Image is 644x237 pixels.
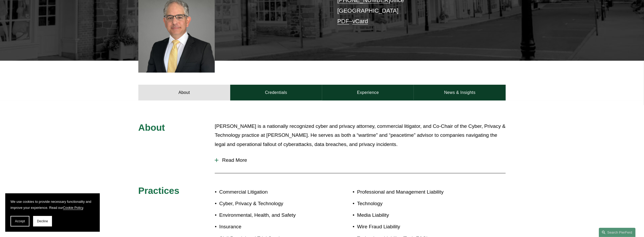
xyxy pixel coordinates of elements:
p: Commercial Litigation [219,188,322,197]
p: Professional and Management Liability [357,188,475,197]
span: Accept [15,219,25,223]
p: Media Liability [357,211,475,220]
span: Read More [218,157,506,163]
a: PDF [337,18,349,24]
a: About [138,85,230,100]
button: Decline [33,216,52,226]
span: Practices [138,185,180,196]
span: About [138,122,165,133]
a: Search this site [599,228,636,237]
button: Read More [215,153,506,167]
p: Cyber, Privacy & Technology [219,199,322,208]
a: vCard [352,18,368,24]
a: Credentials [230,85,322,100]
p: Technology [357,199,475,208]
span: Decline [37,219,48,223]
a: Experience [322,85,414,100]
button: Accept [11,216,29,226]
p: [PERSON_NAME] is a nationally recognized cyber and privacy attorney, commercial litigator, and Co... [215,122,506,149]
section: Cookie banner [5,193,100,232]
a: Cookie Policy [63,206,83,210]
a: News & Insights [414,85,506,100]
p: We use cookies to provide necessary functionality and improve your experience. Read our . [11,199,95,211]
p: Environmental, Health, and Safety [219,211,322,220]
p: Wire Fraud Liability [357,222,475,231]
p: Insurance [219,222,322,231]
